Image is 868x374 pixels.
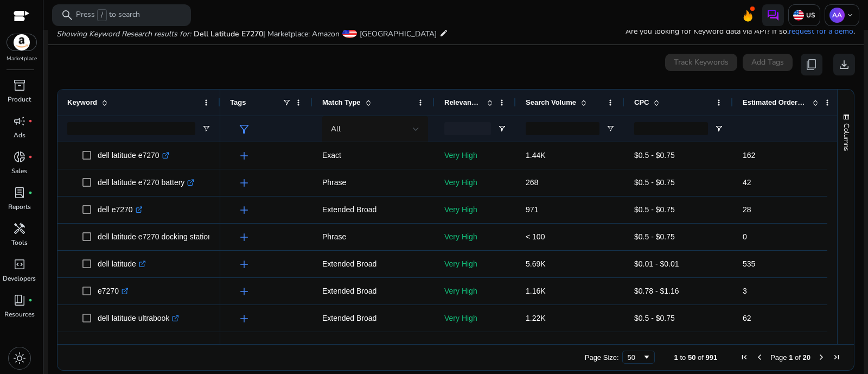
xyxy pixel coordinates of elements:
[526,259,546,268] span: 5.69K
[444,226,506,248] p: Very High
[322,307,425,329] p: Extended Broad
[67,98,97,106] span: Keyword
[98,199,143,221] p: dell e7270
[238,285,251,298] span: add
[3,274,36,283] p: Developers
[14,130,25,140] p: Ads
[526,287,546,295] span: 1.16K
[322,253,425,275] p: Extended Broad
[833,54,855,75] button: download
[634,151,675,160] span: $0.5 - $0.75
[698,353,704,362] span: of
[98,144,169,167] p: dell latitude e7270
[526,178,538,187] span: 268
[98,307,179,329] p: dell latitude ultrabook
[28,191,33,195] span: fiber_manual_record
[444,199,506,221] p: Very High
[97,9,107,21] span: /
[76,9,140,21] p: Press to search
[28,298,33,302] span: fiber_manual_record
[795,353,801,362] span: of
[526,314,546,322] span: 1.22K
[803,353,810,362] span: 20
[674,353,678,362] span: 1
[634,122,708,135] input: CPC Filter Input
[13,79,26,92] span: inventory_2
[8,94,31,104] p: Product
[706,353,718,362] span: 991
[817,353,826,362] div: Next Page
[4,309,35,319] p: Resources
[61,9,74,22] span: search
[331,124,341,134] span: All
[7,34,36,50] img: amazon.svg
[13,222,26,235] span: handyman
[846,11,854,20] span: keyboard_arrow_down
[322,144,425,167] p: Exact
[360,29,437,39] span: [GEOGRAPHIC_DATA]
[194,29,263,39] span: Dell Latitude E7270
[98,280,129,302] p: e7270
[8,202,31,212] p: Reports
[263,29,340,39] span: | Marketplace: Amazon
[13,150,26,163] span: donut_small
[743,232,747,241] span: 0
[28,119,33,123] span: fiber_manual_record
[497,124,506,133] button: Open Filter Menu
[634,205,675,214] span: $0.5 - $0.75
[526,232,545,241] span: < 100
[444,144,506,167] p: Very High
[770,353,787,362] span: Page
[804,11,815,20] p: US
[743,98,808,106] span: Estimated Orders/Month
[98,253,146,275] p: dell latitude
[793,10,804,21] img: us.svg
[202,124,210,133] button: Open Filter Menu
[98,172,194,194] p: dell latitude e7270 battery
[98,226,222,248] p: dell latitude e7270 docking station
[67,122,195,135] input: Keyword Filter Input
[322,280,425,302] p: Extended Broad
[622,351,655,364] div: Page Size
[238,258,251,271] span: add
[832,353,841,362] div: Last Page
[526,205,538,214] span: 971
[740,353,749,362] div: First Page
[13,115,26,128] span: campaign
[439,27,448,40] mat-icon: edit
[585,353,619,362] div: Page Size:
[841,123,851,151] span: Columns
[28,155,33,159] span: fiber_manual_record
[238,204,251,217] span: add
[634,314,675,322] span: $0.5 - $0.75
[755,353,764,362] div: Previous Page
[838,58,851,71] span: download
[230,98,246,106] span: Tags
[13,258,26,271] span: code_blocks
[628,353,642,362] div: 50
[743,205,751,214] span: 28
[743,151,755,160] span: 162
[13,352,26,365] span: light_mode
[526,98,576,106] span: Search Volume
[688,353,695,362] span: 50
[444,98,482,106] span: Relevance Score
[444,253,506,275] p: Very High
[743,314,751,322] span: 62
[743,259,755,268] span: 535
[13,186,26,199] span: lab_profile
[238,312,251,325] span: add
[743,287,747,295] span: 3
[829,8,845,23] p: AA
[634,259,679,268] span: $0.01 - $0.01
[322,199,425,221] p: Extended Broad
[11,238,28,248] p: Tools
[13,294,26,307] span: book_4
[238,123,251,136] span: filter_alt
[238,149,251,162] span: add
[322,172,425,194] p: Phrase
[789,353,793,362] span: 1
[444,307,506,329] p: Very High
[634,98,649,106] span: CPC
[238,231,251,244] span: add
